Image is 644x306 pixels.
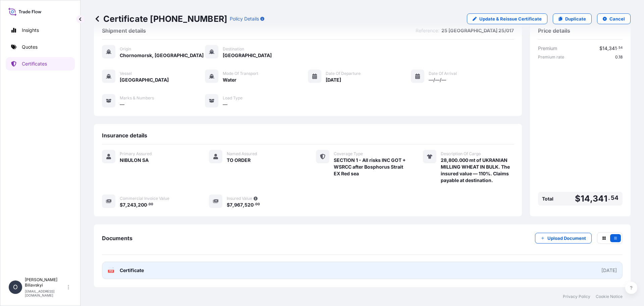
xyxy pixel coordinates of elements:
p: Upload Document [547,235,586,242]
span: [GEOGRAPHIC_DATA] [223,52,272,59]
p: Certificates [22,60,47,67]
span: Load Type [223,95,243,101]
span: Water [223,77,236,83]
span: 54 [619,47,623,49]
span: Date of Departure [326,71,361,76]
span: Mode of Transport [223,71,258,76]
span: 7 [230,203,232,207]
span: , [243,203,245,207]
a: Update & Reissue Certificate [467,13,547,24]
span: 28,800.000 mt of UKRANIAN MILLING WHEAT IN BULK. The insured value — 110%. Claims payable at dest... [441,157,514,184]
span: 00 [255,203,260,206]
span: Origin [120,46,131,52]
span: . [254,203,255,206]
span: , [590,194,593,203]
span: Commercial Invoice Value [120,196,169,201]
span: — [223,101,227,108]
span: Coverage Type [334,151,363,157]
a: Certificates [6,57,75,71]
span: Destination [223,46,244,52]
span: 54 [611,196,619,200]
a: PDFCertificate[DATE] [102,262,623,279]
span: 0.18 [615,54,623,60]
span: 341 [609,46,617,51]
span: Date of Arrival [429,71,457,76]
span: 967 [234,203,243,207]
span: O [13,284,18,291]
span: . [617,47,618,49]
span: Insurance details [102,132,147,139]
p: Policy Details [230,15,259,22]
span: Primary Assured [120,151,152,157]
span: $ [575,194,580,203]
span: 341 [593,194,607,203]
span: —/—/— [429,77,446,83]
span: [GEOGRAPHIC_DATA] [120,77,169,83]
span: 7 [123,203,125,207]
span: $ [599,46,602,51]
span: 243 [127,203,136,207]
p: Certificate [PHONE_NUMBER] [94,13,227,24]
button: Upload Document [535,233,592,244]
span: Vessel [120,71,132,76]
span: Marks & Numbers [120,95,154,101]
span: NIBULON SA [120,157,149,164]
a: Quotes [6,40,75,54]
a: Privacy Policy [563,294,590,299]
p: Insights [22,27,39,34]
span: SECTION 1 - All risks INC GOT + WSRCC after Bosphorus Strait EX Red sea [334,157,407,177]
span: , [607,46,609,51]
p: Quotes [22,44,38,50]
p: [EMAIL_ADDRESS][DOMAIN_NAME] [25,289,66,297]
span: , [125,203,127,207]
a: Duplicate [553,13,592,24]
div: [DATE] [601,267,617,274]
span: Description Of Cargo [441,151,481,157]
span: $ [227,203,230,207]
a: Cookie Notice [596,294,623,299]
p: Cancel [609,15,625,22]
span: Chornomorsk, [GEOGRAPHIC_DATA] [120,52,204,59]
span: Named Assured [227,151,257,157]
span: . [147,203,148,206]
span: Total [542,195,553,202]
span: , [136,203,138,207]
span: . [608,196,610,200]
a: Insights [6,24,75,37]
p: Duplicate [565,15,586,22]
text: PDF [109,270,113,272]
span: Insured Value [227,196,252,201]
span: $ [120,203,123,207]
span: [DATE] [326,77,341,83]
span: Premium [538,45,557,52]
p: [PERSON_NAME] Biliavskyi [25,277,66,288]
span: 520 [245,203,254,207]
span: 14 [602,46,607,51]
span: 14 [581,194,590,203]
span: 00 [149,203,153,206]
span: Certificate [120,267,144,274]
span: — [120,101,124,108]
p: Update & Reissue Certificate [479,15,542,22]
span: , [232,203,234,207]
button: Cancel [597,13,631,24]
span: Documents [102,235,132,242]
span: Premium rate [538,54,564,60]
span: TO ORDER [227,157,251,164]
span: 200 [138,203,147,207]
